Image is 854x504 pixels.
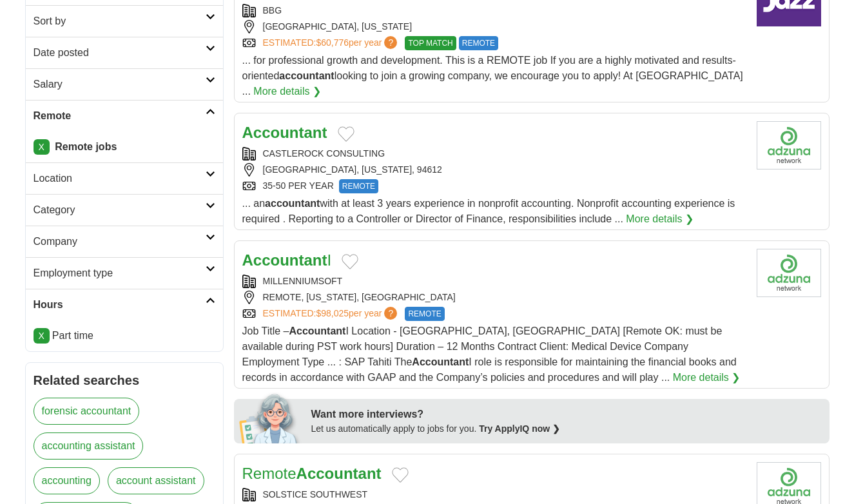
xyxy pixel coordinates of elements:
a: X [34,328,50,344]
a: accounting assistant [34,432,144,460]
strong: accountant [279,70,334,81]
div: MILLENNIUMSOFT [242,275,746,288]
a: ESTIMATED:$98,025per year? [263,307,400,321]
a: AccountantI [242,251,332,269]
a: Employment type [26,257,223,289]
h2: Employment type [34,266,206,281]
span: REMOTE [405,307,444,321]
div: Want more interviews? [311,407,822,422]
div: SOLSTICE SOUTHWEST [242,488,746,501]
strong: Accountant [296,465,382,482]
span: ... for professional growth and development. This is a REMOTE job If you are a highly motivated a... [242,55,743,97]
div: 35-50 PER YEAR [242,179,746,193]
img: Company logo [757,121,821,170]
a: Accountant [242,124,327,141]
a: More details ❯ [673,370,741,385]
strong: accountant [265,198,320,209]
h2: Category [34,202,206,218]
a: X [34,139,50,155]
a: Hours [26,289,223,320]
h2: Date posted [34,45,206,61]
a: RemoteAccountant [242,465,382,482]
button: Add to favorite jobs [338,126,354,142]
span: $60,776 [316,37,349,48]
img: apply-iq-scientist.png [239,392,302,443]
a: Location [26,162,223,194]
span: REMOTE [459,36,498,50]
strong: Accountant [289,325,345,336]
a: ESTIMATED:$60,776per year? [263,36,400,50]
span: ? [384,307,397,320]
button: Add to favorite jobs [342,254,358,269]
div: REMOTE, [US_STATE], [GEOGRAPHIC_DATA] [242,291,746,304]
h2: Salary [34,77,206,92]
span: REMOTE [339,179,378,193]
a: Category [26,194,223,226]
a: Try ApplyIQ now ❯ [479,423,560,434]
div: BBG [242,4,746,17]
strong: Remote jobs [55,141,117,152]
span: ? [384,36,397,49]
h2: Company [34,234,206,249]
div: CASTLEROCK CONSULTING [242,147,746,160]
span: TOP MATCH [405,36,456,50]
div: [GEOGRAPHIC_DATA], [US_STATE] [242,20,746,34]
h2: Remote [34,108,206,124]
strong: Accountant [412,356,469,367]
h2: Related searches [34,371,215,390]
div: [GEOGRAPHIC_DATA], [US_STATE], 94612 [242,163,746,177]
div: Let us automatically apply to jobs for you. [311,422,822,436]
button: Add to favorite jobs [392,467,409,483]
span: $98,025 [316,308,349,318]
h2: Sort by [34,14,206,29]
h2: Location [34,171,206,186]
span: ... an with at least 3 years experience in nonprofit accounting. Nonprofit accounting experience ... [242,198,735,224]
a: Salary [26,68,223,100]
a: account assistant [108,467,204,494]
img: Company logo [757,249,821,297]
a: More details ❯ [253,84,321,99]
a: Date posted [26,37,223,68]
span: Job Title – I Location - [GEOGRAPHIC_DATA], [GEOGRAPHIC_DATA] [Remote OK: must be available durin... [242,325,737,383]
a: Company [26,226,223,257]
li: Part time [34,328,215,344]
a: accounting [34,467,100,494]
strong: Accountant [242,251,327,269]
a: forensic accountant [34,398,140,425]
h2: Hours [34,297,206,313]
a: More details ❯ [626,211,694,227]
a: Sort by [26,5,223,37]
a: Remote [26,100,223,131]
